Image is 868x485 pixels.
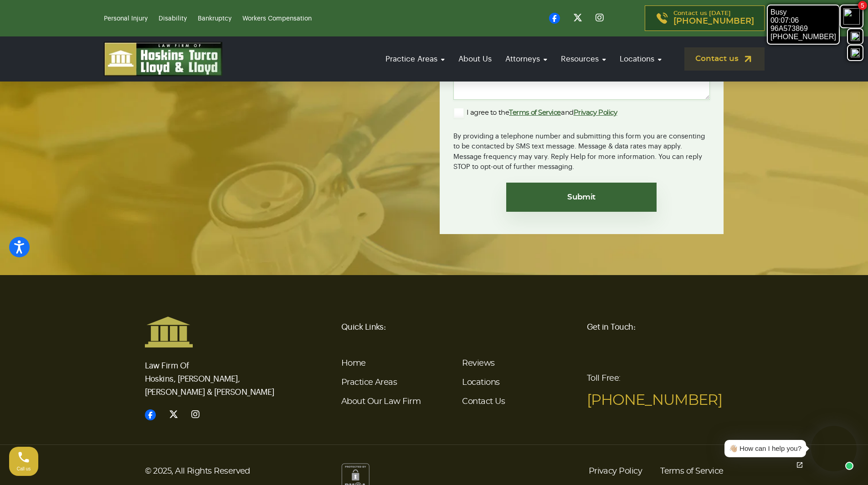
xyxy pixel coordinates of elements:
a: Contact us [DATE][PHONE_NUMBER] [645,5,765,31]
a: Attorneys [501,46,552,72]
a: Content Protection by DMCA.com [341,473,370,480]
a: Contact Us [462,398,505,406]
a: Terms of Service [660,463,723,480]
p: Law Firm Of Hoskins, [PERSON_NAME], [PERSON_NAME] & [PERSON_NAME] [145,348,282,399]
a: About Our Law Firm [341,398,421,406]
a: [PHONE_NUMBER] [587,393,722,408]
a: Disability [159,15,187,22]
a: Reviews [462,359,494,368]
p: Toll Free: [587,368,724,411]
label: I agree to the and [453,107,617,118]
a: Workers Compensation [242,15,312,22]
div: By providing a telephone number and submitting this form you are consenting to be contacted by SM... [453,126,710,173]
a: Personal Injury [104,15,148,22]
p: Contact us [DATE] [673,10,754,26]
a: Open chat [790,455,809,475]
div: 👋🏼 How can I help you? [729,444,801,454]
input: Submit [506,183,657,212]
a: Practice Areas [341,378,397,387]
span: Call us [17,466,31,471]
a: Privacy Policy [589,463,642,480]
a: Terms of Service [509,109,561,116]
a: Locations [462,378,499,387]
span: [PHONE_NUMBER] [673,17,754,26]
p: © 2025, All Rights Reserved [145,463,330,480]
a: Home [341,359,366,368]
h6: Quick Links: [341,316,576,338]
a: Resources [556,46,611,72]
a: Bankruptcy [198,15,231,22]
img: Hoskins and Turco Logo [145,316,193,348]
a: Practice Areas [381,46,449,72]
img: logo [104,42,222,76]
a: Locations [615,46,666,72]
a: About Us [454,46,496,72]
a: Privacy Policy [574,109,617,116]
h6: Get in Touch: [587,316,724,338]
a: Contact us [684,47,765,71]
